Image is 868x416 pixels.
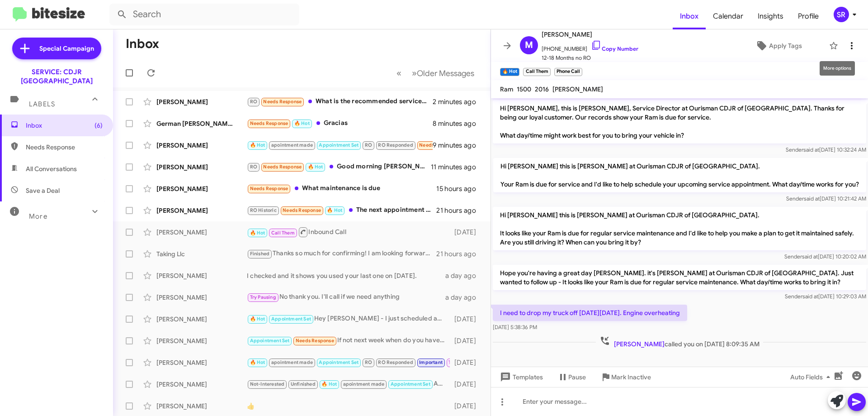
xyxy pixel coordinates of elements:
[156,184,247,193] div: [PERSON_NAME]
[250,316,265,322] span: 🔥 Hot
[433,141,483,150] div: 9 minutes ago
[156,293,247,302] div: [PERSON_NAME]
[250,359,265,365] span: 🔥 Hot
[804,195,820,202] span: said at
[94,121,103,130] span: (6)
[156,119,247,128] div: German [PERSON_NAME]
[247,271,445,280] div: I checked and it shows you used your last one on [DATE].
[250,164,257,170] span: RO
[783,369,841,385] button: Auto Fields
[327,207,342,213] span: 🔥 Hot
[419,142,458,148] span: Needs Response
[392,64,480,82] nav: Page navigation example
[498,369,543,385] span: Templates
[550,369,593,385] button: Pause
[431,163,483,172] div: 11 minutes ago
[785,293,866,300] span: Sender [DATE] 10:29:03 AM
[250,230,265,236] span: 🔥 Hot
[156,206,247,215] div: [PERSON_NAME]
[493,265,866,290] p: Hope you're having a great day [PERSON_NAME]. it's [PERSON_NAME] at Ourisman CDJR of [GEOGRAPHIC_...
[826,7,858,22] button: SR
[517,85,531,93] span: 1500
[156,315,247,324] div: [PERSON_NAME]
[445,293,483,302] div: a day ago
[554,68,582,76] small: Phone Call
[568,369,586,385] span: Pause
[39,44,94,53] span: Special Campaign
[156,402,247,411] div: [PERSON_NAME]
[156,141,247,150] div: [PERSON_NAME]
[343,381,385,387] span: apointment made
[308,164,323,170] span: 🔥 Hot
[500,85,513,93] span: Ram
[294,120,310,126] span: 🔥 Hot
[614,340,665,348] span: [PERSON_NAME]
[706,3,750,29] span: Calendar
[417,68,474,78] span: Older Messages
[156,380,247,389] div: [PERSON_NAME]
[156,228,247,237] div: [PERSON_NAME]
[786,146,866,153] span: Sender [DATE] 10:32:24 AM
[283,207,321,213] span: Needs Response
[247,96,433,107] div: What is the recommended service ? And will I be charged ?
[247,118,433,129] div: Gracias
[250,142,265,148] span: 🔥 Hot
[396,67,401,79] span: «
[247,314,450,324] div: Hey [PERSON_NAME] - I just scheduled an appointment on the website for [DATE] at 8:30. Thanks, se...
[26,186,60,195] span: Save a Deal
[450,380,483,389] div: [DATE]
[271,230,295,236] span: Call Them
[156,163,247,172] div: [PERSON_NAME]
[436,249,483,258] div: 21 hours ago
[769,38,802,54] span: Apply Tags
[542,29,638,40] span: [PERSON_NAME]
[247,226,450,238] div: Inbound Call
[593,369,658,385] button: Mark Inactive
[378,359,413,365] span: RO Responded
[247,249,436,259] div: Thanks so much for confirming! I am looking forward to your call. [PERSON_NAME]
[450,358,483,367] div: [DATE]
[391,64,407,82] button: Previous
[500,68,519,76] small: 🔥 Hot
[156,358,247,367] div: [PERSON_NAME]
[436,184,483,193] div: 15 hours ago
[596,335,763,349] span: called you on [DATE] 8:09:35 AM
[378,142,413,148] span: RO Responded
[250,381,285,387] span: Not-Interested
[493,305,687,321] p: I need to drop my truck off [DATE][DATE]. Engine overheating
[433,97,483,106] div: 2 minutes ago
[321,381,337,387] span: 🔥 Hot
[319,142,359,148] span: Appointment Set
[156,336,247,345] div: [PERSON_NAME]
[247,292,445,302] div: No thank you. I'll call if we need anything
[26,164,77,173] span: All Conversations
[611,369,651,385] span: Mark Inactive
[406,64,480,82] button: Next
[445,271,483,280] div: a day ago
[552,85,603,93] span: [PERSON_NAME]
[26,121,103,130] span: Inbox
[250,99,257,105] span: RO
[493,207,866,250] p: Hi [PERSON_NAME] this is [PERSON_NAME] at Ourisman CDJR of [GEOGRAPHIC_DATA]. It looks like your ...
[419,359,443,365] span: Important
[319,359,359,365] span: Appointment Set
[493,324,537,330] span: [DATE] 5:38:36 PM
[591,45,638,52] a: Copy Number
[542,40,638,53] span: [PHONE_NUMBER]
[803,146,819,153] span: said at
[247,162,431,172] div: Good morning [PERSON_NAME]. What service was that?
[791,3,826,29] a: Profile
[247,335,450,346] div: If not next week when do you have availability? You had reached out to me to coordinate
[820,61,855,76] div: More options
[790,369,834,385] span: Auto Fields
[26,143,103,152] span: Needs Response
[247,379,450,389] div: Awesome. Thank you so much
[126,37,159,51] h1: Inbox
[834,7,849,22] div: SR
[450,228,483,237] div: [DATE]
[247,357,450,368] div: Thanks. You too
[271,142,313,148] span: apointment made
[296,338,334,344] span: Needs Response
[247,140,433,150] div: Hi [PERSON_NAME]. To be honest, the prices were unreasonable and I do have plans to get the servi...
